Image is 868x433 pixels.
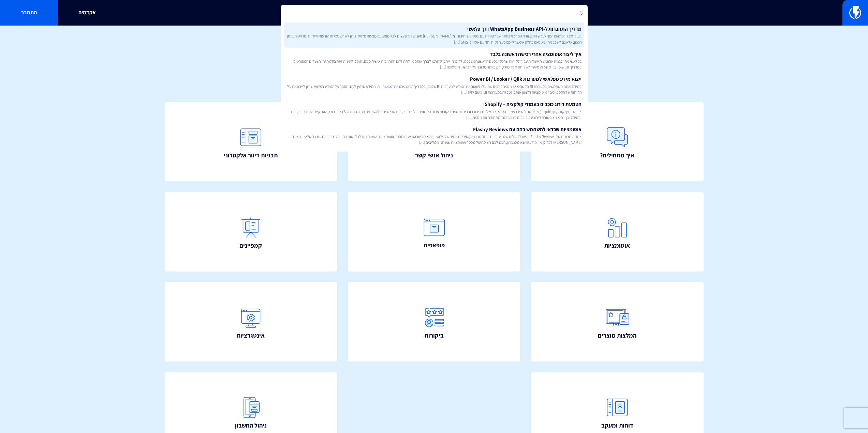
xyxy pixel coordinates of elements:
[287,134,582,145] span: אחד היתרונות של Flashy Reviews זה שכל הכלים שלנו עובדים ביחד תחת אקוסיסטם אחיד של פלאשי, זה אומר ...
[604,241,630,250] span: אוטומציות
[165,192,337,272] a: קמפיינים
[284,73,584,98] a: ייצוא מידע מפלאשי למערכות Power BI / Looker / Qlikבמידה ואתם משתמשים במערכת BI כל שהיא יש מספר דר...
[598,331,636,340] span: המלצות מוצרים
[165,102,337,182] a: תבניות דיוור אלקטרוני
[224,151,278,160] span: תבניות דיוור אלקטרוני
[287,109,582,120] span: איך להוסיף קוד קטן (Liquid) שיאפשר להציג בעמודי הקולקציה שלכם דירוג כוכבים ומספר ביקורות עבור כל ...
[287,33,582,45] span: בעידן שבו וואטסאפ הפך לערוץ התקשורת המרכזי ביותר של לקוחות עם עסקים, החיבור של [PERSON_NAME] מעני...
[287,58,582,70] span: בפלאשי ניתן לבנות אוטומציה ייעודית עבור לקוחות שרכשו בפעם הראשונה אצלכם. לדוגמה, ייתכן שתרצו לברך...
[425,331,444,340] span: ביקורות
[235,421,267,430] span: ניהול החשבון
[531,102,704,182] a: איך מתחילים?
[600,151,634,160] span: איך מתחילים?
[348,282,520,361] a: ביקורות
[281,5,588,21] input: חיפוש מהיר...
[415,151,453,160] span: ניהול אנשי קשר
[287,83,582,95] span: במידה ואתם משתמשים במערכת BI כל שהיא יש מספר דרכים שתוכלו לשאוב את המידע למערכות BI שלכם, במדריך ...
[284,48,584,73] a: איך ליצור אוטומציה אחרי רכישה ראשונה בלבדבפלאשי ניתן לבנות אוטומציה ייעודית עבור לקוחות שרכשו בפע...
[348,192,520,272] a: פופאפים
[239,241,262,250] span: קמפיינים
[284,22,584,48] a: מדריך התחברות ל-WhatsApp Business API דרך פלאשיבעידן שבו וואטסאפ הפך לערוץ התקשורת המרכזי ביותר ש...
[424,241,445,250] span: פופאפים
[284,123,584,148] a: אוטומציות שכדאי להשתמש בהם עם Flashy Reviewsאחד היתרונות של Flashy Reviews זה שכל הכלים שלנו עובד...
[284,98,584,123] a: הטמעת דירוג כוכבים בעמודי קולקציה – Shopifyאיך להוסיף קוד קטן (Liquid) שיאפשר להציג בעמודי הקולקצ...
[165,282,337,361] a: אינטגרציות
[601,421,633,430] span: דוחות ומעקב
[531,192,704,272] a: אוטומציות
[10,36,858,49] h1: איך אפשר לעזור?
[237,331,265,340] span: אינטגרציות
[531,282,704,361] a: המלצות מוצרים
